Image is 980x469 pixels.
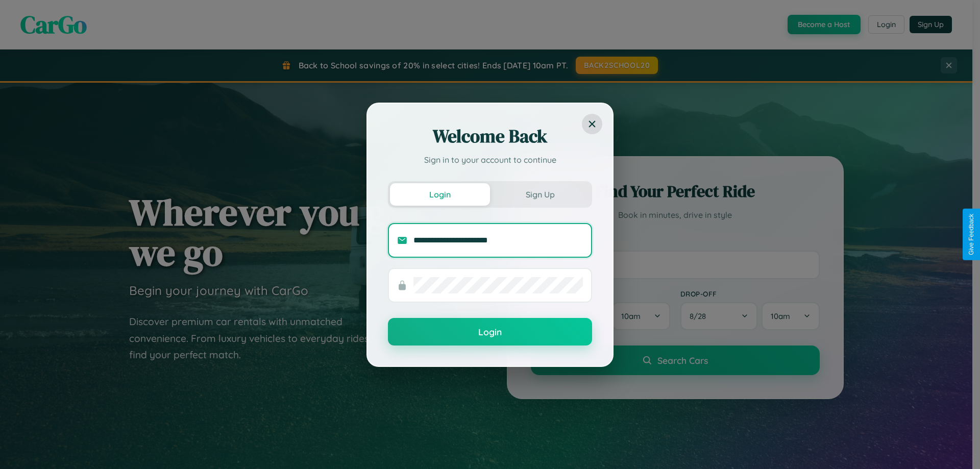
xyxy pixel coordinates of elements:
[968,214,975,255] div: Give Feedback
[490,183,590,206] button: Sign Up
[390,183,490,206] button: Login
[388,154,592,166] p: Sign in to your account to continue
[388,124,592,149] h2: Welcome Back
[388,318,592,345] button: Login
